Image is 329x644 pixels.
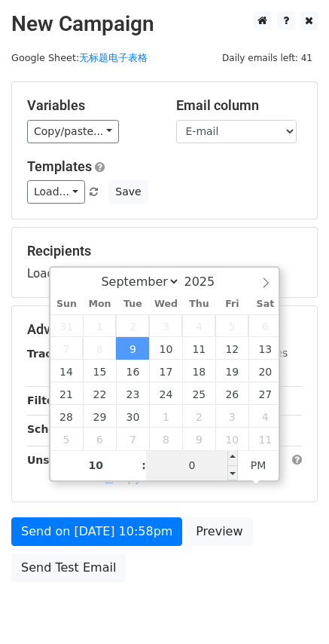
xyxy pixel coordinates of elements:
span: September 15, 2025 [83,360,116,382]
span: September 1, 2025 [83,314,116,337]
span: October 6, 2025 [83,428,116,450]
span: September 24, 2025 [149,382,182,405]
span: September 3, 2025 [149,314,182,337]
strong: Filters [27,394,65,406]
span: September 13, 2025 [248,337,282,360]
a: 无标题电子表格 [79,52,148,63]
h2: New Campaign [11,11,318,37]
span: October 5, 2025 [50,428,84,450]
a: Copy/paste... [27,120,119,143]
span: September 18, 2025 [182,360,215,382]
span: Wed [149,299,182,309]
a: Daily emails left: 41 [217,52,318,63]
a: Load... [27,180,85,204]
div: Loading... [27,243,302,282]
h5: Recipients [27,243,302,259]
span: September 12, 2025 [215,337,248,360]
span: September 9, 2025 [116,337,149,360]
button: Save [108,180,148,204]
span: Mon [83,299,116,309]
span: September 30, 2025 [116,405,149,428]
span: October 11, 2025 [248,428,282,450]
input: Minute [146,450,238,480]
span: September 5, 2025 [215,314,248,337]
span: October 3, 2025 [215,405,248,428]
span: October 2, 2025 [182,405,215,428]
h5: Email column [176,97,303,114]
span: September 7, 2025 [50,337,84,360]
div: 聊天小组件 [254,572,329,644]
span: September 29, 2025 [83,405,116,428]
span: September 19, 2025 [215,360,248,382]
span: October 7, 2025 [116,428,149,450]
span: September 11, 2025 [182,337,215,360]
span: October 8, 2025 [149,428,182,450]
span: September 16, 2025 [116,360,149,382]
span: : [142,450,146,480]
a: Preview [186,517,252,546]
span: October 10, 2025 [215,428,248,450]
span: September 20, 2025 [248,360,282,382]
span: Sun [50,299,84,309]
span: September 8, 2025 [83,337,116,360]
strong: Tracking [27,348,78,360]
span: September 27, 2025 [248,382,282,405]
a: Send on [DATE] 10:58pm [11,517,182,546]
a: Send Test Email [11,554,126,582]
span: October 9, 2025 [182,428,215,450]
span: Thu [182,299,215,309]
strong: Schedule [27,423,81,435]
span: September 17, 2025 [149,360,182,382]
span: October 4, 2025 [248,405,282,428]
span: September 22, 2025 [83,382,116,405]
span: September 28, 2025 [50,405,84,428]
span: September 2, 2025 [116,314,149,337]
input: Hour [50,450,142,480]
span: September 23, 2025 [116,382,149,405]
a: Templates [27,158,92,174]
small: Google Sheet: [11,52,148,63]
span: Sat [248,299,282,309]
span: Click to toggle [238,450,279,480]
span: August 31, 2025 [50,314,84,337]
span: September 4, 2025 [182,314,215,337]
h5: Variables [27,97,154,114]
span: September 26, 2025 [215,382,248,405]
span: September 14, 2025 [50,360,84,382]
span: September 21, 2025 [50,382,84,405]
h5: Advanced [27,321,302,338]
span: September 6, 2025 [248,314,282,337]
strong: Unsubscribe [27,454,101,466]
input: Year [180,274,234,289]
iframe: Chat Widget [254,572,329,644]
span: Daily emails left: 41 [217,50,318,66]
span: Tue [116,299,149,309]
span: Fri [215,299,248,309]
span: October 1, 2025 [149,405,182,428]
a: Copy unsubscribe link [102,471,237,485]
span: September 25, 2025 [182,382,215,405]
span: September 10, 2025 [149,337,182,360]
